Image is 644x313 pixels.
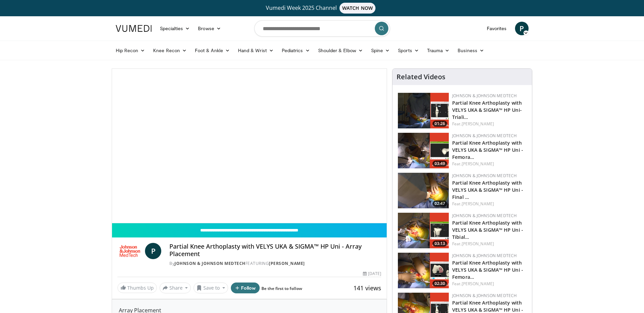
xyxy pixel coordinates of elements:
a: [PERSON_NAME] [269,260,305,266]
a: Partial Knee Arthoplasty with VELYS UKA & SIGMA™ HP Uni - Final … [452,180,523,200]
span: 02:30 [433,280,447,287]
div: Feat. [452,121,527,127]
button: Share [160,283,191,293]
a: Partial Knee Arthoplasty with VELYS UKA & SIGMA™ HP Uni- Triali… [452,100,522,120]
a: Knee Recon [149,44,191,57]
a: Johnson & Johnson MedTech [452,173,517,179]
a: P [515,22,529,35]
a: P [145,243,161,259]
a: Partial Knee Arthoplasty with VELYS UKA & SIGMA™ HP Uni - Tibial… [452,220,523,240]
img: fca33e5d-2676-4c0d-8432-0e27cf4af401.png.150x105_q85_crop-smart_upscale.png [398,213,449,248]
img: 2dac1888-fcb6-4628-a152-be974a3fbb82.png.150x105_q85_crop-smart_upscale.png [398,173,449,208]
img: Johnson & Johnson MedTech [117,243,143,259]
a: [PERSON_NAME] [462,241,494,247]
img: 54517014-b7e0-49d7-8366-be4d35b6cc59.png.150x105_q85_crop-smart_upscale.png [398,93,449,128]
a: Pediatrics [278,44,314,57]
a: Hand & Wrist [234,44,278,57]
a: Partial Knee Arthoplasty with VELYS UKA & SIGMA™ HP Uni - Femora… [452,259,523,280]
a: Trauma [423,44,454,57]
button: Follow [231,283,260,293]
img: 27e23ca4-618a-4dda-a54e-349283c0b62a.png.150x105_q85_crop-smart_upscale.png [398,253,449,288]
a: 02:47 [398,173,449,208]
a: 03:13 [398,213,449,248]
a: Hip Recon [112,44,149,57]
a: [PERSON_NAME] [462,281,494,287]
a: Foot & Ankle [191,44,234,57]
a: Vumedi Week 2025 ChannelWATCH NOW [117,3,528,14]
a: Be the first to follow [261,286,302,291]
a: Johnson & Johnson MedTech [452,213,517,218]
div: By FEATURING [169,260,381,267]
div: [DATE] [363,271,381,277]
div: Feat. [452,281,527,287]
a: Johnson & Johnson MedTech [452,133,517,139]
a: 03:49 [398,133,449,168]
h4: Partial Knee Arthoplasty with VELYS UKA & SIGMA™ HP Uni - Array Placement [169,243,381,257]
a: Thumbs Up [117,283,157,293]
input: Search topics, interventions [254,20,390,37]
a: [PERSON_NAME] [462,121,494,127]
a: Specialties [156,22,194,35]
a: Partial Knee Arthoplasty with VELYS UKA & SIGMA™ HP Uni - Femora… [452,140,523,160]
span: WATCH NOW [339,3,375,14]
a: Johnson & Johnson MedTech [452,293,517,298]
video-js: Video Player [112,69,387,223]
a: Sports [394,44,423,57]
span: 02:47 [433,201,447,207]
a: Spine [367,44,394,57]
a: [PERSON_NAME] [462,161,494,167]
span: 01:26 [433,121,447,127]
div: Feat. [452,241,527,247]
div: Feat. [452,201,527,207]
a: 01:26 [398,93,449,128]
a: [PERSON_NAME] [462,201,494,207]
a: Johnson & Johnson MedTech [452,253,517,258]
a: Business [454,44,488,57]
img: 13513cbe-2183-4149-ad2a-2a4ce2ec625a.png.150x105_q85_crop-smart_upscale.png [398,133,449,168]
a: 02:30 [398,253,449,288]
span: 141 views [353,284,381,292]
div: Feat. [452,161,527,167]
a: Johnson & Johnson MedTech [174,260,245,266]
a: Browse [194,22,225,35]
img: VuMedi Logo [116,25,152,32]
span: 03:13 [433,241,447,247]
a: Johnson & Johnson MedTech [452,93,517,99]
a: Shoulder & Elbow [314,44,367,57]
h4: Related Videos [397,73,445,81]
span: 03:49 [433,161,447,167]
a: Favorites [483,22,511,35]
button: Save to [194,283,228,293]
